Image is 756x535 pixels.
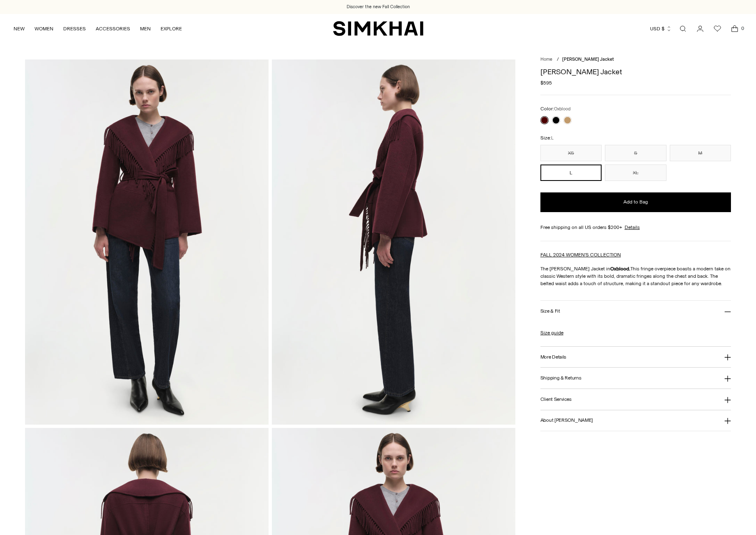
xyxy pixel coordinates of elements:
[739,25,746,32] span: 0
[540,347,731,368] button: More Details
[540,252,621,258] a: FALL 2024 WOMEN'S COLLECTION
[675,21,691,37] a: Open search modal
[161,20,182,38] a: EXPLORE
[540,105,570,113] label: Color:
[540,410,731,431] button: About [PERSON_NAME]
[333,21,423,37] a: SIMKHAI
[557,56,559,63] div: /
[540,79,552,87] span: $595
[692,21,708,37] a: Go to the account page
[650,20,672,38] button: USD $
[551,135,554,141] span: L
[540,329,563,336] a: Size guide
[540,389,731,410] button: Client Services
[140,20,151,38] a: MEN
[540,301,731,322] button: Size & Fit
[347,4,410,10] a: Discover the new Fall Collection
[540,375,581,381] h3: Shipping & Returns
[14,20,25,38] a: NEW
[540,134,554,142] label: Size:
[540,224,731,231] div: Free shipping on all US orders $200+
[540,57,552,62] a: Home
[554,106,570,112] span: Oxblood
[540,354,566,360] h3: More Details
[25,59,269,425] img: Rowen Jacket
[562,57,614,62] span: [PERSON_NAME] Jacket
[540,309,560,314] h3: Size & Fit
[540,68,731,75] h1: [PERSON_NAME] Jacket
[34,20,53,38] a: WOMEN
[709,21,726,37] a: Wishlist
[605,145,666,161] button: S
[605,165,666,181] button: XL
[540,192,731,212] button: Add to Bag
[540,265,731,287] p: The [PERSON_NAME] Jacket in This fringe overpiece boasts a modern take on classic Western style w...
[625,224,640,231] a: Details
[96,20,130,38] a: ACCESSORIES
[540,418,593,423] h3: About [PERSON_NAME]
[623,199,648,206] span: Add to Bag
[726,21,743,37] a: Open cart modal
[540,145,602,161] button: XS
[540,56,731,63] nav: breadcrumbs
[670,145,731,161] button: M
[540,368,731,389] button: Shipping & Returns
[63,20,86,38] a: DRESSES
[540,165,602,181] button: L
[610,266,630,272] strong: Oxblood.
[540,397,572,402] h3: Client Services
[272,59,515,425] img: Rowen Jacket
